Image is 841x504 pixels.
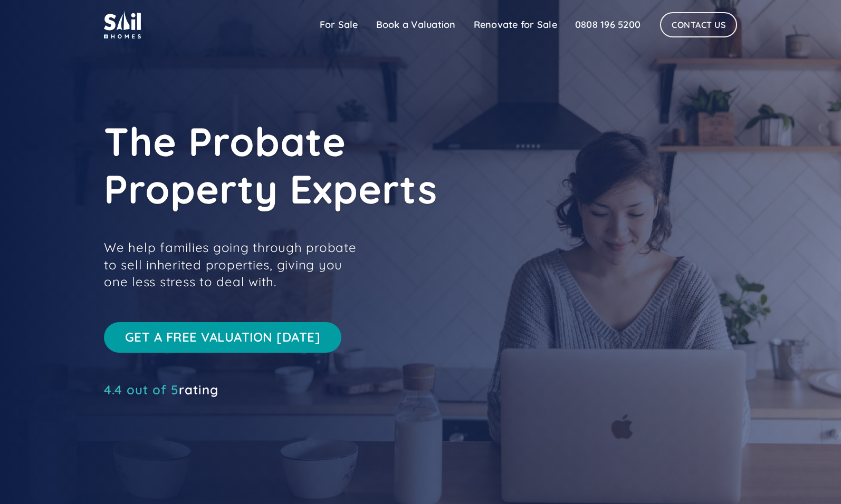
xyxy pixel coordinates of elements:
[104,322,341,353] a: Get a free valuation [DATE]
[104,382,179,398] span: 4.4 out of 5
[566,14,649,35] a: 0808 196 5200
[104,118,579,212] h1: The Probate Property Experts
[104,384,218,395] a: 4.4 out of 5rating
[104,11,141,38] img: sail home logo
[104,384,218,395] div: rating
[104,239,368,290] p: We help families going through probate to sell inherited properties, giving you one less stress t...
[104,400,262,413] iframe: Customer reviews powered by Trustpilot
[367,14,465,35] a: Book a Valuation
[660,12,737,37] a: Contact Us
[465,14,566,35] a: Renovate for Sale
[311,14,367,35] a: For Sale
